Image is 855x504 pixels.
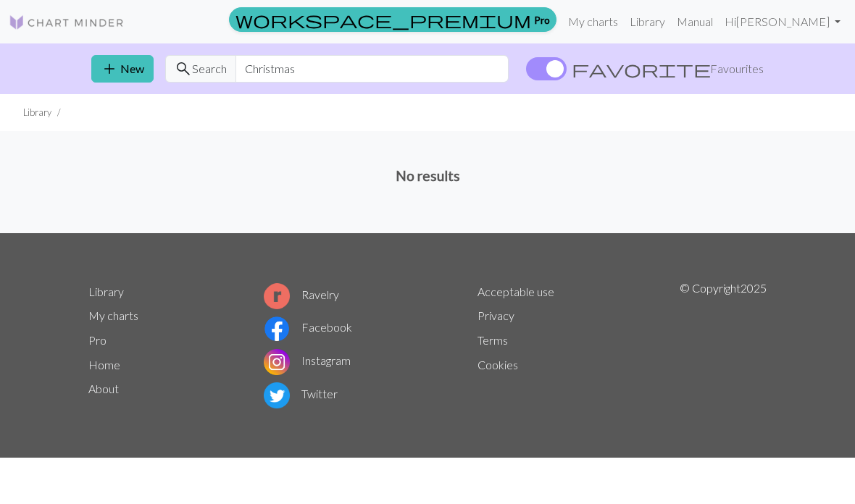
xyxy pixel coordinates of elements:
[235,9,531,30] span: workspace_premium
[264,320,352,334] a: Facebook
[477,285,554,298] a: Acceptable use
[9,14,125,31] img: Logo
[88,285,124,298] a: Library
[264,287,339,301] a: Ravelry
[264,349,290,375] img: Instagram logo
[710,60,764,77] span: Favourites
[101,59,118,79] span: add
[192,60,227,77] span: Search
[562,7,624,36] a: My charts
[477,358,518,371] a: Cookies
[671,7,719,36] a: Manual
[88,308,138,322] a: My charts
[264,353,351,367] a: Instagram
[88,358,120,371] a: Home
[175,59,192,79] span: search
[680,280,767,411] p: © Copyright 2025
[229,7,556,32] a: Pro
[264,387,338,400] a: Twitter
[719,7,846,36] a: Hi[PERSON_NAME]
[264,382,290,408] img: Twitter logo
[572,59,711,79] span: favorite
[477,308,514,322] a: Privacy
[264,283,290,309] img: Ravelry logo
[526,55,764,83] label: Show all
[88,333,107,347] a: Pro
[23,106,51,119] li: Library
[264,316,290,342] img: Facebook logo
[91,55,154,83] button: New
[88,382,119,395] a: About
[477,333,508,347] a: Terms
[624,7,671,36] a: Library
